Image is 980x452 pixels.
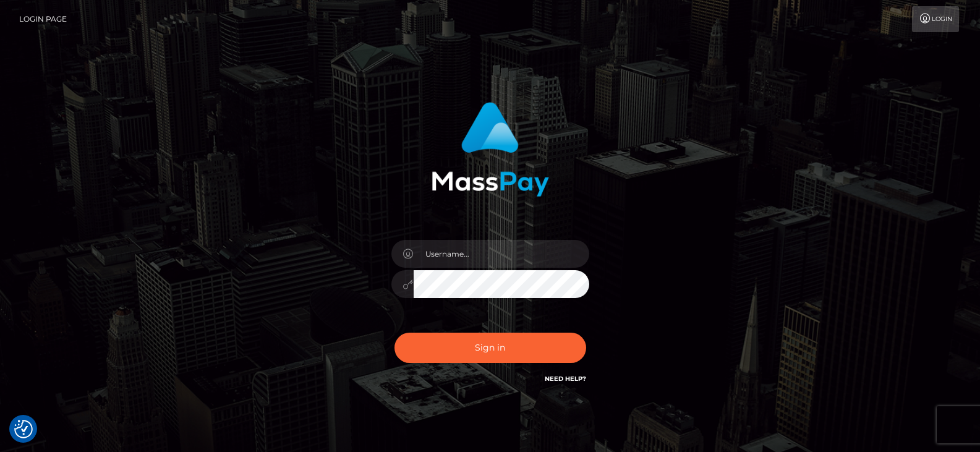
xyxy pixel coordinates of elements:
img: Revisit consent button [14,420,33,438]
button: Sign in [394,333,586,363]
a: Login [912,6,959,32]
img: MassPay Login [432,102,549,197]
button: Consent Preferences [14,420,33,438]
input: Username... [414,240,589,268]
a: Login Page [19,6,67,32]
a: Need Help? [545,375,586,383]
